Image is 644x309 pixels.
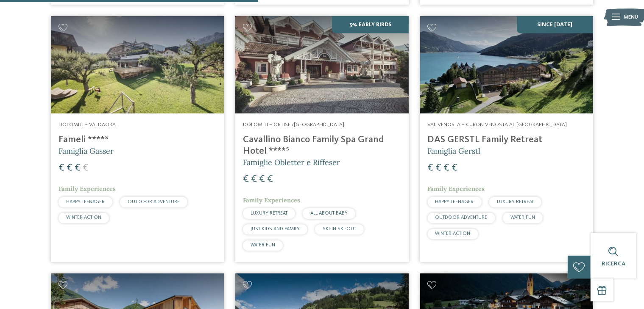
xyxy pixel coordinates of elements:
[428,163,434,173] span: €
[435,199,474,204] span: HAPPY TEENAGER
[436,163,442,173] span: €
[251,243,275,248] span: WATER FUN
[602,261,625,267] span: Ricerca
[267,174,273,185] span: €
[59,163,64,173] span: €
[235,16,408,262] a: Cercate un hotel per famiglie? Qui troverete solo i migliori! 5% Early Birds Dolomiti – Ortisei/[...
[251,211,287,216] span: LUXURY RETREAT
[428,122,567,127] span: Val Venosta – Curon Venosta al [GEOGRAPHIC_DATA]
[59,146,114,156] span: Famiglia Gasser
[243,134,401,157] h4: Cavallino Bianco Family Spa Grand Hotel ****ˢ
[435,215,488,220] span: OUTDOOR ADVENTURE
[59,185,116,193] span: Family Experiences
[259,174,265,185] span: €
[235,16,408,113] img: Family Spa Grand Hotel Cavallino Bianco ****ˢ
[428,146,481,156] span: Famiglia Gerstl
[66,215,101,220] span: WINTER ACTION
[51,16,224,262] a: Cercate un hotel per famiglie? Qui troverete solo i migliori! Dolomiti – Valdaora Fameli ****ˢ Fa...
[444,163,450,173] span: €
[323,226,356,232] span: SKI-IN SKI-OUT
[83,163,89,173] span: €
[310,211,348,216] span: ALL ABOUT BABY
[75,163,81,173] span: €
[243,196,300,204] span: Family Experiences
[251,174,257,185] span: €
[66,199,105,204] span: HAPPY TEENAGER
[243,174,249,185] span: €
[452,163,458,173] span: €
[428,134,585,146] h4: DAS GERSTL Family Retreat
[510,215,535,220] span: WATER FUN
[128,199,180,204] span: OUTDOOR ADVENTURE
[420,16,593,262] a: Cercate un hotel per famiglie? Qui troverete solo i migliori! SINCE [DATE] Val Venosta – Curon Ve...
[420,16,593,113] img: Cercate un hotel per famiglie? Qui troverete solo i migliori!
[243,122,344,127] span: Dolomiti – Ortisei/[GEOGRAPHIC_DATA]
[67,163,72,173] span: €
[435,231,471,236] span: WINTER ACTION
[428,185,485,193] span: Family Experiences
[497,199,534,204] span: LUXURY RETREAT
[243,157,340,167] span: Famiglie Obletter e Riffeser
[51,16,224,113] img: Cercate un hotel per famiglie? Qui troverete solo i migliori!
[59,122,116,127] span: Dolomiti – Valdaora
[251,226,300,232] span: JUST KIDS AND FAMILY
